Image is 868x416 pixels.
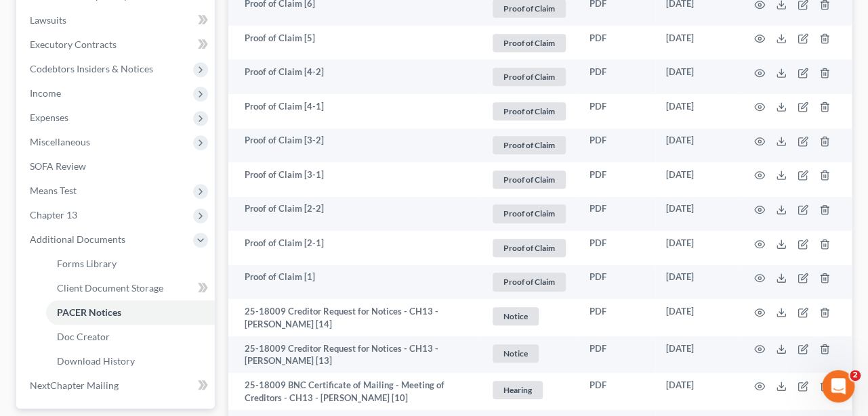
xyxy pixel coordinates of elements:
iframe: Intercom live chat [822,370,854,402]
span: Codebtors Insiders & Notices [30,63,153,74]
td: Proof of Claim [3-1] [228,162,480,197]
span: Proof of Claim [493,68,566,86]
span: Proof of Claim [493,102,566,120]
span: Additional Documents [30,233,125,245]
td: [DATE] [655,26,738,60]
td: [DATE] [655,94,738,129]
a: Doc Creator [46,325,215,349]
td: 25-18009 Creditor Request for Notices - CH13 - [PERSON_NAME] [13] [228,336,480,373]
a: NextChapter Mailing [19,373,215,398]
span: Notice [493,344,539,363]
a: SOFA Review [19,154,215,179]
a: Proof of Claim [491,134,568,156]
span: SOFA Review [30,160,86,172]
td: PDF [579,129,655,163]
span: Doc Creator [57,331,110,342]
td: [DATE] [655,299,738,336]
span: Lawsuits [30,14,66,26]
a: Proof of Claim [491,66,568,88]
td: [DATE] [655,197,738,231]
td: PDF [579,197,655,231]
a: Hearing [491,379,568,401]
td: PDF [579,299,655,336]
span: 2 [850,370,861,381]
td: [DATE] [655,162,738,197]
td: Proof of Claim [2-1] [228,231,480,265]
span: Proof of Claim [493,204,566,223]
td: PDF [579,60,655,94]
td: [DATE] [655,129,738,163]
td: PDF [579,231,655,265]
span: Client Document Storage [57,282,163,294]
a: Download History [46,349,215,373]
td: [DATE] [655,265,738,300]
td: Proof of Claim [5] [228,26,480,60]
td: Proof of Claim [2-2] [228,197,480,231]
td: Proof of Claim [3-2] [228,129,480,163]
span: PACER Notices [57,306,121,318]
td: Proof of Claim [4-2] [228,60,480,94]
span: Notice [493,307,539,325]
td: PDF [579,336,655,373]
td: Proof of Claim [4-1] [228,94,480,129]
td: [DATE] [655,231,738,265]
span: Executory Contracts [30,39,117,50]
a: Client Document Storage [46,276,215,300]
td: Proof of Claim [1] [228,265,480,300]
td: [DATE] [655,336,738,373]
td: PDF [579,94,655,129]
a: Proof of Claim [491,168,568,191]
td: PDF [579,265,655,300]
td: 25-18009 Creditor Request for Notices - CH13 - [PERSON_NAME] [14] [228,299,480,336]
span: NextChapter Mailing [30,379,119,391]
a: Executory Contracts [19,32,215,57]
span: Proof of Claim [493,170,566,189]
span: Miscellaneous [30,136,90,147]
td: PDF [579,162,655,197]
td: [DATE] [655,373,738,410]
a: PACER Notices [46,300,215,325]
span: Chapter 13 [30,209,77,221]
span: Income [30,87,61,99]
span: Proof of Claim [493,136,566,154]
td: PDF [579,26,655,60]
a: Proof of Claim [491,100,568,122]
span: Proof of Claim [493,239,566,257]
a: Forms Library [46,252,215,276]
a: Proof of Claim [491,271,568,293]
span: Hearing [493,381,543,399]
a: Proof of Claim [491,32,568,54]
span: Download History [57,355,135,367]
a: Lawsuits [19,8,215,32]
td: 25-18009 BNC Certificate of Mailing - Meeting of Creditors - CH13 - [PERSON_NAME] [10] [228,373,480,410]
span: Expenses [30,112,68,123]
span: Proof of Claim [493,34,566,52]
a: Proof of Claim [491,202,568,225]
td: [DATE] [655,60,738,94]
a: Proof of Claim [491,237,568,259]
a: Notice [491,342,568,365]
span: Proof of Claim [493,273,566,291]
a: Notice [491,305,568,327]
span: Means Test [30,185,77,196]
span: Forms Library [57,258,117,269]
td: PDF [579,373,655,410]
